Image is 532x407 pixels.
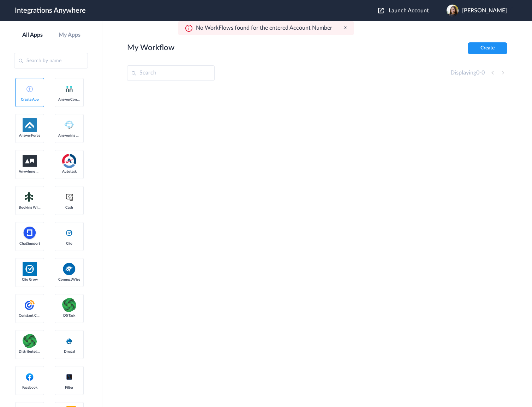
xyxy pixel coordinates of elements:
span: Launch Account [389,8,429,13]
span: Clio Grow [19,277,41,282]
h4: Displaying - [450,70,485,76]
img: chatsupport-icon.svg [23,226,37,240]
span: [PERSON_NAME] [462,7,507,14]
img: facebook-logo.svg [25,373,34,381]
span: Filter [58,385,80,390]
a: My Apps [51,32,88,38]
span: DS Task [58,313,80,318]
span: Autotask [58,169,80,174]
img: autotask.png [62,154,76,168]
img: constant-contact.svg [23,298,37,312]
img: distributedSource.png [23,334,37,348]
span: ConnectWise [58,277,80,282]
h1: Integrations Anywhere [15,6,86,15]
img: drupal-logo.svg [65,337,73,345]
p: No WorkFlows found for the entered Account Number [196,25,332,31]
img: connectwise.png [62,262,76,276]
img: launch-acct-icon.svg [378,8,384,13]
input: Search [127,65,215,81]
span: Distributed Source [19,349,41,354]
img: img-4367-4.jpg [447,5,459,17]
span: Anywhere Works [19,169,41,174]
input: Search by name [14,53,88,68]
span: AnswerConnect [58,97,80,102]
span: Clio [58,241,80,246]
img: add-icon.svg [26,86,33,92]
img: clio-logo.svg [65,229,73,237]
span: Create App [19,97,41,102]
img: Setmore_Logo.svg [23,191,37,203]
span: 0 [476,70,479,76]
img: filter.png [62,371,76,383]
img: aww.png [23,155,37,167]
span: Facebook [19,385,41,390]
button: Create [468,42,507,54]
button: x [344,25,347,31]
img: answerconnect-logo.svg [65,85,73,93]
img: Clio.jpg [23,262,37,276]
h2: My Workflow [127,43,174,52]
span: Constant Contact [19,313,41,318]
img: distributedSource.png [62,298,76,312]
img: af-app-logo.svg [23,118,37,132]
span: Cash [58,205,80,210]
span: 0 [482,70,485,76]
span: ChatSupport [19,241,41,246]
a: All Apps [14,32,51,38]
img: Answering_service.png [62,118,76,132]
button: Launch Account [378,7,438,14]
span: Answering Service [58,133,80,138]
span: Booking Widget [19,205,41,210]
img: cash-logo.svg [65,193,74,201]
span: Drupal [58,349,80,354]
span: AnswerForce [19,133,41,138]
